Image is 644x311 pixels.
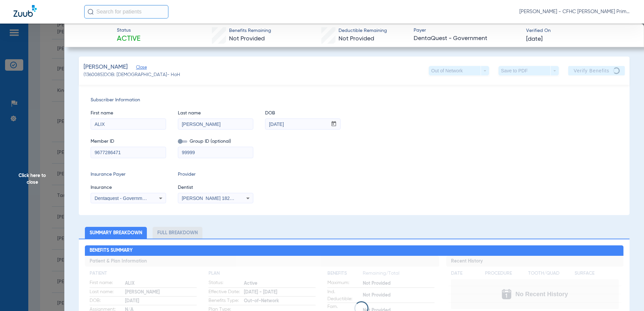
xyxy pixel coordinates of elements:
li: Full Breakdown [153,227,202,239]
span: [PERSON_NAME] [84,63,128,71]
span: Not Provided [229,36,265,42]
span: Dentist [178,184,253,191]
img: Search Icon [88,9,94,15]
span: Not Provided [339,36,374,42]
span: First name [91,110,166,117]
span: (1360085) DOB: [DEMOGRAPHIC_DATA] - HoH [84,71,180,78]
span: Payer [414,27,520,34]
li: Summary Breakdown [85,227,147,239]
span: Verified On [526,27,633,34]
span: Last name [178,110,253,117]
span: Status [117,27,140,34]
span: Subscriber Information [91,97,618,104]
span: Deductible Remaining [339,27,387,34]
span: Group ID (optional) [178,138,253,145]
span: Insurance Payer [91,171,166,178]
input: Search for patients [84,5,168,19]
span: Insurance [91,184,166,191]
span: Dentaquest - Government [95,196,149,201]
span: DentaQuest - Government [414,34,520,43]
span: DOB [265,110,341,117]
span: Member ID [91,138,166,145]
img: Zuub Logo [13,5,37,17]
span: [PERSON_NAME] - CFHC [PERSON_NAME] Primary Care Dental [519,8,631,15]
span: Active [117,34,140,44]
h2: Benefits Summary [85,245,624,256]
span: [DATE] [526,35,543,43]
button: Open calendar [327,119,341,130]
iframe: Chat Widget [610,279,644,311]
span: [PERSON_NAME] 1821650375 [182,196,248,201]
span: Provider [178,171,253,178]
span: Close [136,65,142,71]
span: Benefits Remaining [229,27,271,34]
